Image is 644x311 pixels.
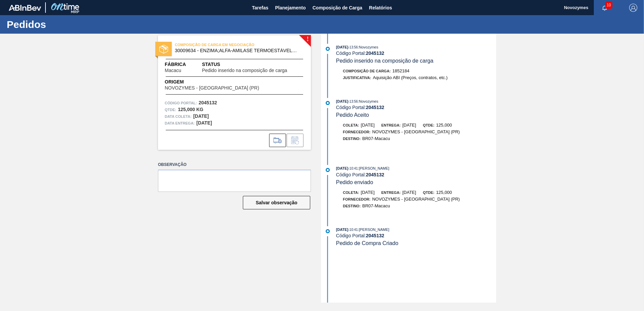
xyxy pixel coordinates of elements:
[381,191,400,195] span: Entrega:
[159,45,168,54] img: status
[313,4,362,12] span: Composição de Carga
[372,129,460,134] span: NOVOZYMES - [GEOGRAPHIC_DATA] (PR)
[629,4,637,12] img: Logout
[348,100,358,103] span: - 13:56
[343,191,359,195] span: Coleta:
[326,168,330,172] img: atual
[366,172,384,177] strong: 2045132
[423,123,434,127] span: Qtde:
[336,112,369,118] span: Pedido Aceito
[343,137,361,141] span: Destino:
[366,233,384,238] strong: 2045132
[165,85,259,91] span: NOVOZYMES - [GEOGRAPHIC_DATA] (PR)
[165,106,176,113] span: Qtde :
[343,130,371,134] span: Fornecedor:
[343,123,359,127] span: Coleta:
[252,4,268,12] span: Tarefas
[381,123,400,127] span: Entrega:
[366,105,384,110] strong: 2045132
[436,123,452,128] span: 125,000
[326,101,330,105] img: atual
[358,45,378,49] span: : Novozymes
[193,113,209,119] strong: [DATE]
[423,191,434,195] span: Qtde:
[165,78,278,85] span: Origem
[392,68,410,73] span: 1852184
[436,190,452,195] span: 125,000
[348,167,358,170] span: - 10:41
[165,100,197,106] span: Código Portal:
[165,120,195,127] span: Data entrega:
[336,228,348,232] span: [DATE]
[605,1,612,9] span: 10
[358,228,389,232] span: : [PERSON_NAME]
[369,4,392,12] span: Relatórios
[594,3,615,12] button: Notificações
[269,134,286,147] div: Ir para Composição de Carga
[158,160,311,170] label: Observação
[348,228,358,232] span: - 10:41
[343,197,371,201] span: Fornecedor:
[348,45,358,49] span: - 13:56
[362,203,390,208] span: BR07-Macacu
[243,196,310,209] button: Salvar observação
[165,61,202,68] span: Fábrica
[336,50,496,56] div: Código Portal:
[199,100,217,105] strong: 2045132
[361,190,375,195] span: [DATE]
[287,134,303,147] div: Informar alteração no pedido
[358,166,389,170] span: : [PERSON_NAME]
[178,107,203,112] strong: 125,000 KG
[402,190,416,195] span: [DATE]
[343,204,361,208] span: Destino:
[336,99,348,103] span: [DATE]
[343,69,391,73] span: Composição de Carga :
[336,233,496,238] div: Código Portal:
[358,99,378,103] span: : Novozymes
[366,50,384,56] strong: 2045132
[175,48,297,53] span: 30009634 - ENZIMA;ALFA-AMILASE TERMOESTÁVEL;TERMAMY
[361,123,375,128] span: [DATE]
[326,229,330,233] img: atual
[336,172,496,177] div: Código Portal:
[165,113,192,120] span: Data coleta:
[336,179,373,185] span: Pedido enviado
[362,136,390,141] span: BR07-Macacu
[202,61,304,68] span: Status
[373,75,448,80] span: Aquisição ABI (Preços, contratos, etc.)
[402,123,416,128] span: [DATE]
[275,4,306,12] span: Planejamento
[336,166,348,170] span: [DATE]
[336,240,398,246] span: Pedido de Compra Criado
[9,5,41,11] img: TNhmsLtSVTkK8tSr43FrP2fwEKptu5GPRR3wAAAABJRU5ErkJggg==
[196,120,212,126] strong: [DATE]
[326,47,330,51] img: atual
[175,41,269,48] span: COMPOSIÇÃO DE CARGA EM NEGOCIAÇÃO
[372,197,460,202] span: NOVOZYMES - [GEOGRAPHIC_DATA] (PR)
[165,68,181,73] span: Macacu
[7,21,126,28] h1: Pedidos
[336,45,348,49] span: [DATE]
[343,76,371,80] span: Justificativa:
[336,105,496,110] div: Código Portal:
[336,58,433,64] span: Pedido inserido na composição de carga
[202,68,287,73] span: Pedido inserido na composição de carga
